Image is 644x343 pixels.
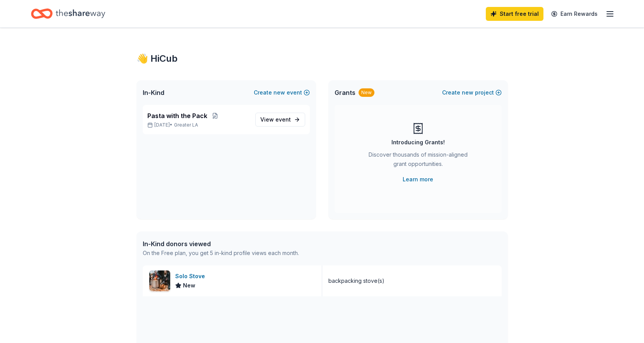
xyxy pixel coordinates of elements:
span: event [275,116,291,123]
div: 👋 Hi Cub [137,52,508,65]
a: Earn Rewards [547,7,602,21]
span: Pasta with the Pack [147,111,207,120]
span: new [462,88,473,97]
span: New [183,281,195,290]
img: Image for Solo Stove [149,270,170,291]
button: Createnewevent [254,88,310,97]
div: In-Kind donors viewed [143,239,299,248]
p: [DATE] • [147,122,249,128]
div: New [359,88,374,97]
div: backpacking stove(s) [328,276,384,286]
span: Greater LA [174,122,198,128]
span: new [273,88,285,97]
div: On the Free plan, you get 5 in-kind profile views each month. [143,248,299,258]
span: Grants [335,88,355,97]
a: Start free trial [486,7,543,21]
a: Home [31,5,105,23]
a: Learn more [403,175,433,184]
button: Createnewproject [442,88,502,97]
span: View [260,115,291,124]
div: Solo Stove [175,272,208,281]
span: In-Kind [143,88,164,97]
a: View event [255,113,305,127]
div: Discover thousands of mission-aligned grant opportunities. [366,150,471,172]
div: Introducing Grants! [391,138,445,147]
